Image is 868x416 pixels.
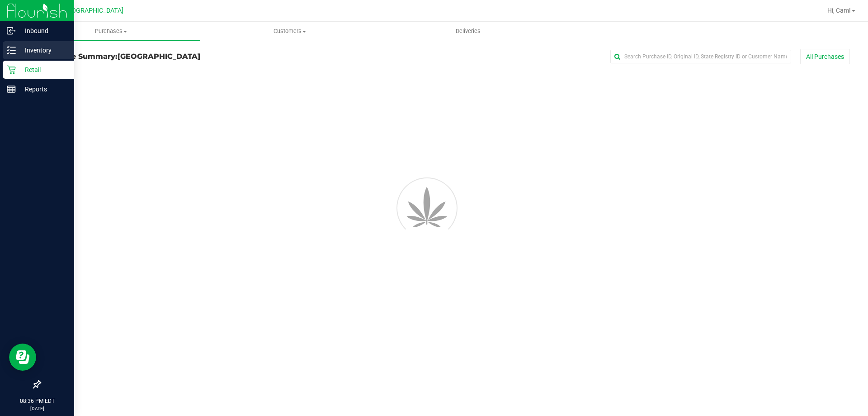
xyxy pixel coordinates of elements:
span: Deliveries [443,27,493,35]
p: [DATE] [4,405,70,412]
span: [GEOGRAPHIC_DATA] [61,7,123,14]
a: Customers [200,22,379,41]
inline-svg: Inventory [7,46,16,55]
p: Reports [16,84,70,95]
p: 08:36 PM EDT [4,397,70,405]
h3: Purchase Summary: [40,53,310,61]
p: Inventory [16,45,70,56]
a: Purchases [22,22,200,41]
iframe: Resource center [9,344,36,371]
a: Deliveries [379,22,557,41]
input: Search Purchase ID, Original ID, State Registry ID or Customer Name... [610,50,791,63]
inline-svg: Retail [7,65,16,74]
span: Customers [201,27,378,35]
span: [GEOGRAPHIC_DATA] [118,52,200,61]
inline-svg: Reports [7,85,16,94]
inline-svg: Inbound [7,26,16,35]
p: Inbound [16,25,70,36]
p: Retail [16,64,70,75]
button: All Purchases [800,49,850,64]
span: Hi, Cam! [827,7,851,14]
span: Purchases [22,27,200,35]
